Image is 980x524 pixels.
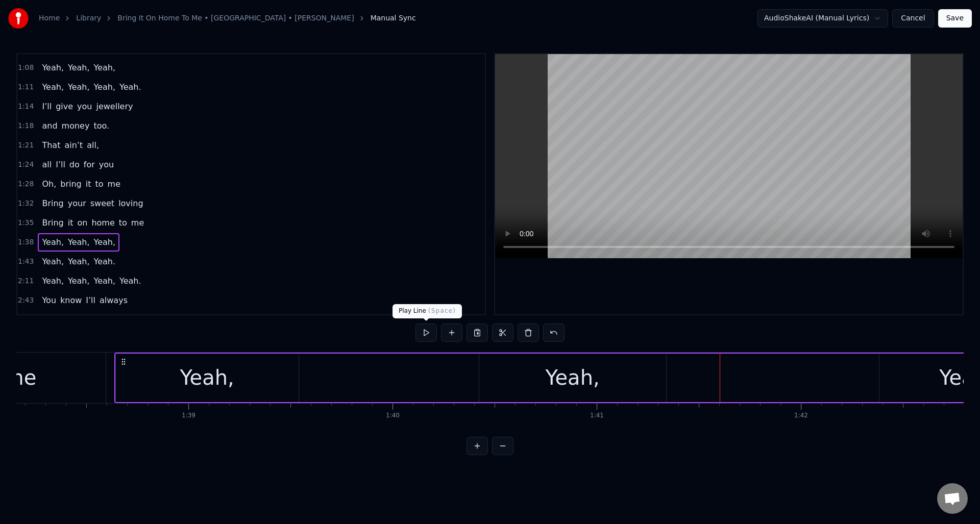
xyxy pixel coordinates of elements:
span: 2:43 [18,295,34,306]
span: 1:14 [18,102,34,112]
span: slave [78,314,101,326]
span: 1:43 [18,257,34,267]
span: 1:08 [18,63,34,73]
span: your [55,314,76,326]
span: you [76,101,93,112]
span: 1:38 [18,237,34,247]
span: I’ll [85,294,96,306]
div: me [4,362,37,393]
span: to [94,178,104,190]
a: Bring It On Home To Me • [GEOGRAPHIC_DATA] • [PERSON_NAME] [117,13,354,23]
span: Bring [41,197,64,209]
span: it [85,178,92,190]
span: 1:11 [18,82,34,92]
span: Yeah, [67,275,91,287]
span: 1:28 [18,179,34,189]
img: youka [8,8,29,29]
span: Yeah, [41,236,65,248]
span: Yeah, [93,236,117,248]
span: Yeah. [118,81,142,93]
span: I’ll [41,101,53,112]
span: Yeah, [67,256,91,267]
span: Yeah, [93,81,117,93]
span: 1:18 [18,121,34,131]
span: 1:35 [18,218,34,228]
span: I’ll [55,159,66,170]
span: money [61,120,91,132]
span: Yeah, [67,236,91,248]
span: ( Space ) [428,307,456,314]
span: me [130,217,145,229]
span: Yeah, [41,81,65,93]
span: all [41,159,53,170]
span: to [118,217,128,229]
span: Manual Sync [371,13,416,23]
span: 1:32 [18,198,34,209]
span: Yeah, [41,62,65,73]
span: always [99,294,129,306]
span: Yeah. [93,256,117,267]
span: Yeah, [93,275,117,287]
div: 1:40 [386,412,400,420]
span: it [67,217,75,229]
span: do [68,159,81,170]
button: Cancel [892,9,934,28]
div: Open chat [937,483,968,514]
button: Save [938,9,972,28]
a: Home [39,13,60,23]
span: your [67,197,87,209]
span: for [83,159,96,170]
span: you [98,159,115,170]
div: 1:39 [182,412,195,420]
nav: breadcrumb [39,13,416,23]
span: Oh, [41,178,57,190]
span: Yeah, [67,81,91,93]
span: give [55,101,74,112]
span: 1:21 [18,140,34,151]
span: Yeah, [41,275,65,287]
div: Yeah, [180,362,234,393]
span: be [41,314,53,326]
span: sweet [89,197,115,209]
span: Yeah, [67,62,91,73]
div: 1:41 [590,412,604,420]
div: Yeah, [545,362,599,393]
span: jewellery [95,101,134,112]
a: Library [76,13,101,23]
span: and [41,120,58,132]
span: That [41,139,61,151]
span: ain’t [63,139,84,151]
span: too. [92,120,110,132]
span: bring [59,178,82,190]
span: me [107,178,121,190]
div: Play Line [393,304,462,318]
span: Bring [41,217,64,229]
span: loving [117,197,144,209]
span: You [41,294,57,306]
span: 1:24 [18,160,34,170]
span: Yeah, [93,62,117,73]
span: Yeah. [118,275,142,287]
span: Yeah, [41,256,65,267]
span: know [59,294,83,306]
span: all, [86,139,100,151]
span: home [90,217,115,229]
span: on [76,217,88,229]
span: 2:11 [18,276,34,286]
div: 1:42 [794,412,808,420]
